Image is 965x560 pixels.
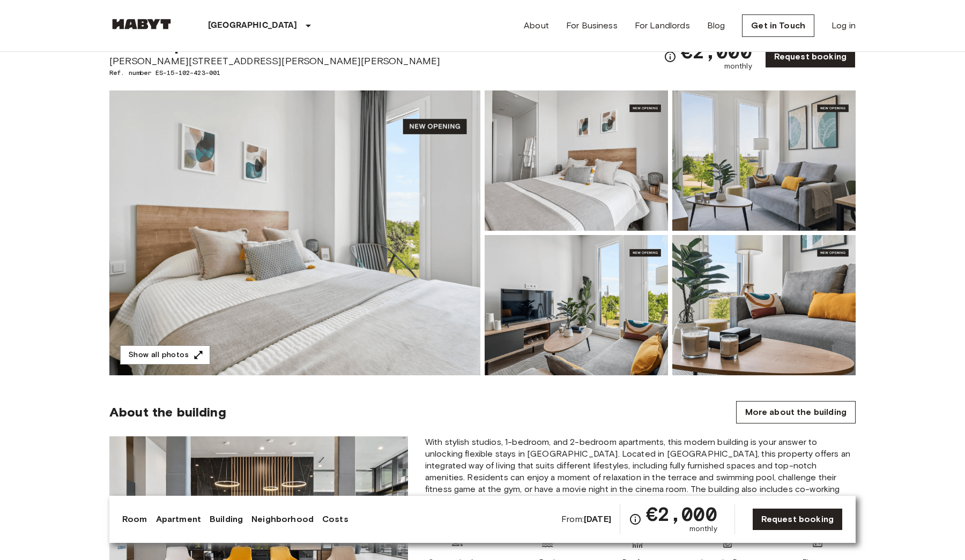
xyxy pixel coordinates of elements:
[109,19,174,29] img: Habyt
[629,513,642,526] svg: Check cost overview for full price breakdown. Please note that discounts apply to new joiners onl...
[561,513,611,525] span: From:
[566,19,618,32] a: For Business
[109,90,480,375] img: Marketing picture of unit ES-15-102-423-001
[109,54,440,68] span: [PERSON_NAME][STREET_ADDRESS][PERSON_NAME][PERSON_NAME]
[208,19,298,32] p: [GEOGRAPHIC_DATA]
[156,513,201,526] a: Apartment
[646,504,717,524] span: €2,000
[210,513,243,526] a: Building
[752,508,843,531] a: Request booking
[109,68,440,78] span: Ref. number ES-15-102-423-001
[681,42,752,61] span: €2,000
[832,19,856,32] a: Log in
[122,513,147,526] a: Room
[707,19,725,32] a: Blog
[485,90,668,231] img: Picture of unit ES-15-102-423-001
[672,235,856,375] img: Picture of unit ES-15-102-423-001
[524,19,549,32] a: About
[765,46,856,68] a: Request booking
[251,513,314,526] a: Neighborhood
[584,514,611,524] b: [DATE]
[736,401,856,423] a: More about the building
[689,524,717,534] span: monthly
[109,404,226,420] span: About the building
[724,61,752,72] span: monthly
[425,436,856,519] span: With stylish studios, 1-bedroom, and 2-bedroom apartments, this modern building is your answer to...
[322,513,348,526] a: Costs
[742,14,814,37] a: Get in Touch
[485,235,668,375] img: Picture of unit ES-15-102-423-001
[664,50,677,63] svg: Check cost overview for full price breakdown. Please note that discounts apply to new joiners onl...
[672,90,856,231] img: Picture of unit ES-15-102-423-001
[120,345,210,365] button: Show all photos
[635,19,690,32] a: For Landlords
